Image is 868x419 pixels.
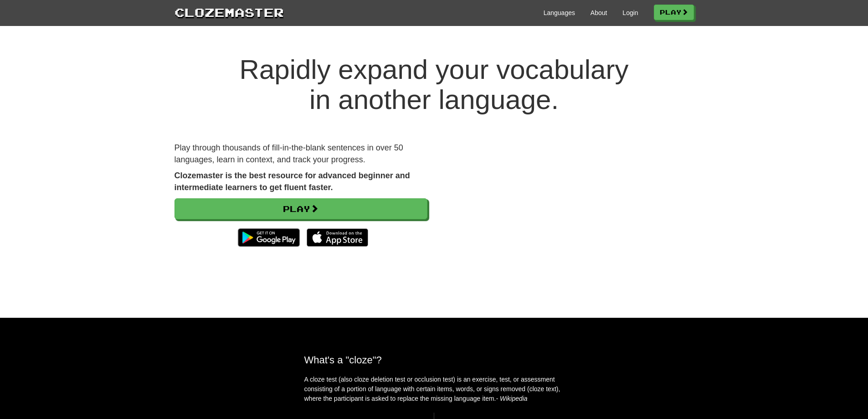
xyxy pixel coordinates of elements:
p: A cloze test (also cloze deletion test or occlusion test) is an exercise, test, or assessment con... [304,375,564,403]
em: - Wikipedia [496,395,528,402]
img: Download_on_the_App_Store_Badge_US-UK_135x40-25178aeef6eb6b83b96f5f2d004eda3bffbb37122de64afbaef7... [307,228,368,247]
strong: Clozemaster is the best resource for advanced beginner and intermediate learners to get fluent fa... [175,171,410,192]
h2: What's a "cloze"? [304,354,564,366]
p: Play through thousands of fill-in-the-blank sentences in over 50 languages, learn in context, and... [175,142,427,166]
a: Login [622,8,638,17]
a: Play [175,198,427,219]
a: Languages [544,8,575,17]
img: Get it on Google Play [233,224,304,251]
a: Play [654,5,694,20]
a: About [591,8,607,17]
a: Clozemaster [175,4,284,21]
